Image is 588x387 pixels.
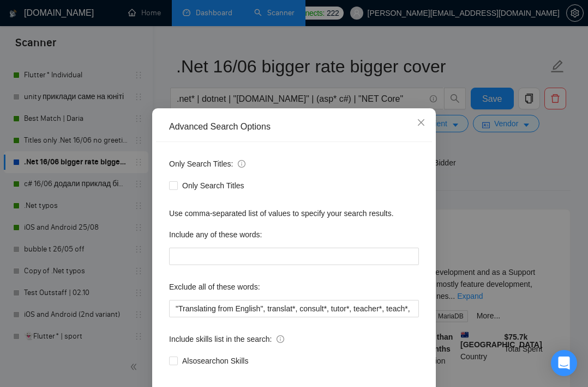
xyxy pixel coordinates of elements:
[169,207,419,219] div: Use comma-separated list of values to specify your search results.
[169,121,419,133] div: Advanced Search Options
[406,108,436,138] button: Close
[551,350,577,376] div: Open Intercom Messenger
[169,226,262,243] label: Include any of these words:
[178,180,249,192] span: Only Search Titles
[178,355,253,367] span: Also search on Skills
[417,118,425,127] span: close
[238,160,245,168] span: info-circle
[169,333,284,345] span: Include skills list in the search:
[277,335,284,343] span: info-circle
[169,158,245,170] span: Only Search Titles:
[169,278,260,296] label: Exclude all of these words:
